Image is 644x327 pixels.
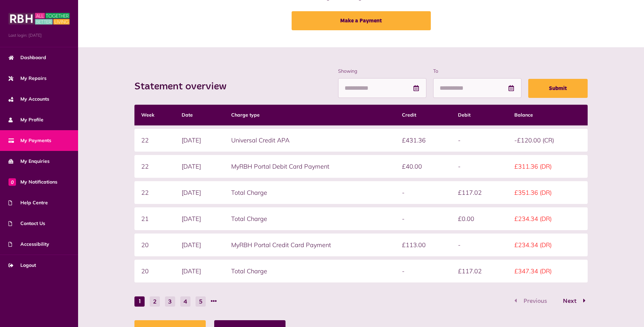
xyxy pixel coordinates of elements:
[508,207,588,230] td: £234.34 (DR)
[8,96,49,103] span: My Accounts
[134,105,175,125] th: Week
[196,296,206,307] button: Go to page 5
[338,68,426,75] label: Showing
[395,155,452,178] td: £40.00
[8,178,16,186] span: 0
[508,181,588,204] td: £351.36 (DR)
[175,155,224,178] td: [DATE]
[395,234,452,256] td: £113.00
[134,181,175,204] td: 22
[175,207,224,230] td: [DATE]
[8,262,36,269] span: Logout
[508,105,588,125] th: Balance
[8,32,70,38] span: Last login: [DATE]
[134,81,233,93] h2: Statement overview
[451,105,508,125] th: Debit
[451,207,508,230] td: £0.00
[556,296,588,306] button: Go to page 2
[224,260,395,282] td: Total Charge
[8,199,48,206] span: Help Centre
[292,11,431,30] a: Make a Payment
[451,129,508,152] td: -
[134,129,175,152] td: 22
[150,296,160,307] button: Go to page 2
[175,260,224,282] td: [DATE]
[8,158,50,165] span: My Enquiries
[224,207,395,230] td: Total Charge
[8,54,46,61] span: Dashboard
[175,234,224,256] td: [DATE]
[508,129,588,152] td: -£120.00 (CR)
[395,207,452,230] td: -
[134,260,175,282] td: 20
[395,181,452,204] td: -
[395,129,452,152] td: £431.36
[224,234,395,256] td: MyRBH Portal Credit Card Payment
[451,181,508,204] td: £117.02
[8,12,70,25] img: MyRBH
[508,234,588,256] td: £234.34 (DR)
[8,116,43,123] span: My Profile
[433,68,521,75] label: To
[224,155,395,178] td: MyRBH Portal Debit Card Payment
[8,137,51,144] span: My Payments
[175,181,224,204] td: [DATE]
[224,181,395,204] td: Total Charge
[508,155,588,178] td: £311.36 (DR)
[8,241,49,248] span: Accessibility
[528,79,588,98] button: Submit
[451,260,508,282] td: £117.02
[134,234,175,256] td: 20
[175,129,224,152] td: [DATE]
[175,105,224,125] th: Date
[180,296,190,307] button: Go to page 4
[134,207,175,230] td: 21
[134,155,175,178] td: 22
[165,296,175,307] button: Go to page 3
[395,105,452,125] th: Credit
[8,178,57,186] span: My Notifications
[451,155,508,178] td: -
[395,260,452,282] td: -
[508,260,588,282] td: £347.34 (DR)
[8,220,45,227] span: Contact Us
[224,129,395,152] td: Universal Credit APA
[558,298,582,304] span: Next
[8,75,47,82] span: My Repairs
[451,234,508,256] td: -
[224,105,395,125] th: Charge type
